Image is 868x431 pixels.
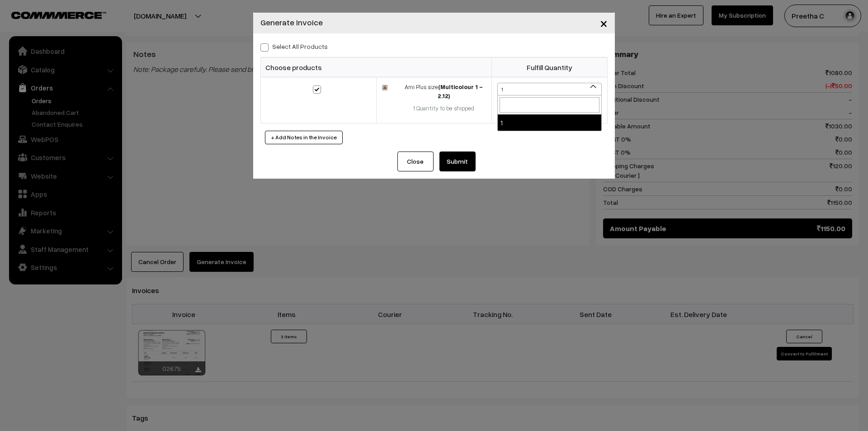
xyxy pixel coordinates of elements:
[265,131,343,144] button: + Add Notes in the Invoice
[401,83,486,100] div: Ami Plus size
[497,83,602,95] span: 1
[261,57,492,77] th: Choose products
[498,114,601,131] li: 1
[593,9,615,37] button: Close
[492,57,608,77] th: Fulfill Quantity
[401,104,486,113] div: 1 Quantity to be shipped
[600,14,608,31] span: ×
[260,42,328,51] label: Select all Products
[260,16,323,28] h4: Generate Invoice
[382,85,388,90] img: 172457264013697.jpg
[438,83,483,99] strong: (Multicolour 1 - 2.12)
[397,152,434,171] button: Close
[498,83,601,96] span: 1
[439,152,476,171] button: Submit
